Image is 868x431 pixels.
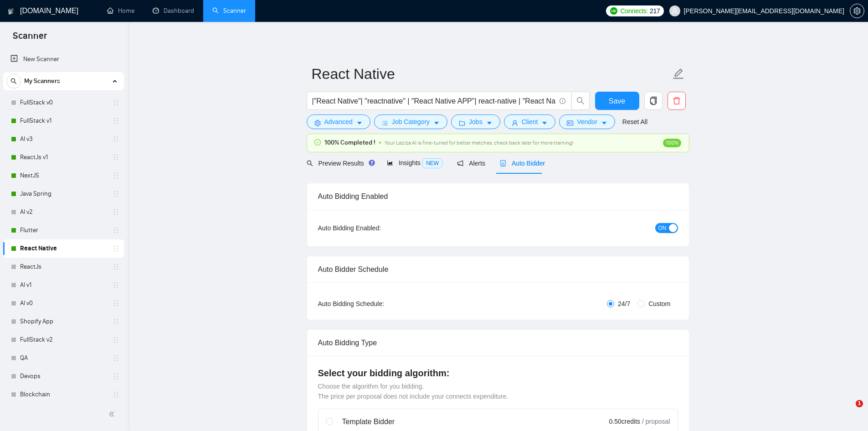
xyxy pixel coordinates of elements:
span: holder [112,354,119,362]
a: setting [850,7,864,15]
img: logo [8,4,14,19]
span: Vendor [577,117,597,127]
span: delete [668,97,685,105]
a: FullStack v2 [20,331,107,349]
span: setting [314,119,321,126]
span: 217 [650,6,660,16]
button: Save [595,92,639,110]
div: Auto Bidding Schedule: [318,299,438,309]
input: Scanner name... [312,62,671,85]
span: 1 [856,400,863,407]
a: Shopify App [20,312,107,331]
span: search [7,78,21,84]
span: caret-down [541,119,548,126]
a: Blockchain [20,385,107,404]
span: NEW [422,158,442,168]
span: notification [457,160,463,166]
span: holder [112,154,119,161]
a: ReactJs v1 [20,148,107,166]
span: / proposal [642,417,670,426]
span: Connects: [621,6,648,16]
span: setting [850,7,864,15]
span: Auto Bidder [500,160,545,167]
span: Insights [387,159,442,166]
button: folderJobscaret-down [451,114,500,129]
div: Auto Bidding Enabled: [318,223,438,233]
span: holder [112,208,119,216]
span: bars [382,119,388,126]
div: Auto Bidder Schedule [318,256,678,282]
a: Devops [20,367,107,385]
span: info-circle [560,98,565,104]
a: dashboardDashboard [153,7,194,15]
span: search [572,97,589,105]
a: QA [20,349,107,367]
a: NextJS [20,166,107,185]
span: holder [112,117,119,125]
span: Jobs [469,117,483,127]
a: New Scanner [10,50,117,68]
a: AI v3 [20,130,107,148]
span: holder [112,391,119,398]
span: user [512,119,518,126]
button: userClientcaret-down [504,114,556,129]
span: caret-down [356,119,363,126]
span: holder [112,318,119,325]
span: Your Laziza AI is fine-tuned for better matches, check back later for more training! [385,140,574,146]
span: user [672,8,678,14]
span: holder [112,300,119,307]
button: barsJob Categorycaret-down [374,114,447,129]
button: setting [850,4,864,18]
span: 24/7 [614,299,634,309]
span: 100% [663,139,681,147]
span: holder [112,99,119,106]
a: searchScanner [212,7,246,15]
span: edit [673,68,684,80]
span: robot [500,160,506,166]
span: holder [112,135,119,143]
span: Choose the algorithm for you bidding. The price per proposal does not include your connects expen... [318,383,508,400]
button: idcardVendorcaret-down [559,114,615,129]
span: holder [112,190,119,197]
button: search [571,92,590,110]
a: FullStack v0 [20,93,107,112]
h4: Select your bidding algorithm: [318,367,678,379]
span: holder [112,373,119,380]
span: search [307,160,313,166]
div: Template Bidder [342,416,554,427]
a: AI v0 [20,294,107,312]
span: My Scanners [24,72,60,90]
a: Flutter [20,221,107,239]
span: holder [112,227,119,234]
span: holder [112,263,119,270]
span: Advanced [324,117,353,127]
span: holder [112,336,119,343]
button: copy [644,92,663,110]
a: Reset All [622,117,647,127]
a: homeHome [107,7,134,15]
span: holder [112,245,119,252]
span: Alerts [457,160,485,167]
span: caret-down [433,119,440,126]
li: New Scanner [3,50,124,68]
button: delete [668,92,686,110]
span: Custom [645,299,674,309]
span: caret-down [601,119,607,126]
span: check-circle [314,139,321,145]
span: Preview Results [307,160,372,167]
a: FullStack v1 [20,112,107,130]
span: Job Category [392,117,430,127]
a: AI v1 [20,276,107,294]
a: AI v2 [20,203,107,221]
span: Client [522,117,538,127]
span: folder [459,119,465,126]
a: React Native [20,239,107,258]
span: area-chart [387,160,393,166]
div: Auto Bidding Type [318,330,678,356]
button: search [6,74,21,88]
span: holder [112,281,119,289]
div: Auto Bidding Enabled [318,183,678,209]
span: Scanner [5,29,54,48]
span: copy [645,97,662,105]
span: caret-down [486,119,493,126]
